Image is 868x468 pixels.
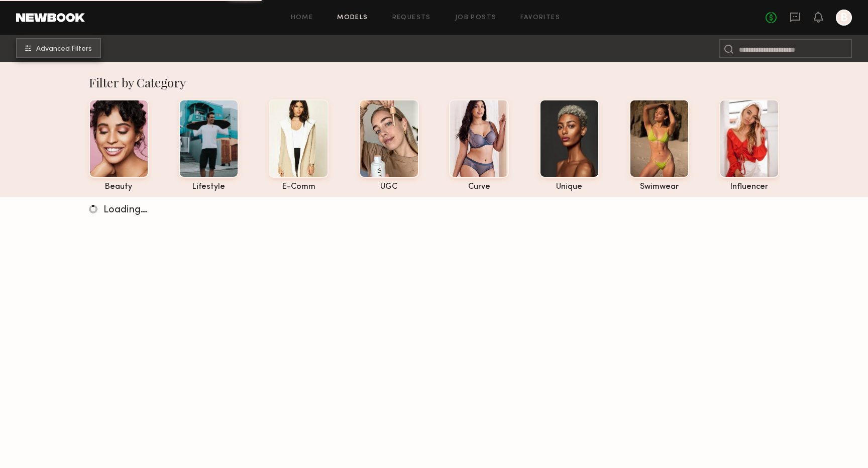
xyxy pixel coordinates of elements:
[539,183,599,191] div: unique
[16,38,101,58] button: Advanced Filters
[89,74,780,90] div: Filter by Category
[359,183,419,191] div: UGC
[520,15,560,21] a: Favorites
[179,183,239,191] div: lifestyle
[89,183,149,191] div: beauty
[337,15,368,21] a: Models
[269,183,329,191] div: e-comm
[455,15,497,21] a: Job Posts
[449,183,509,191] div: curve
[719,183,779,191] div: influencer
[36,46,92,53] span: Advanced Filters
[392,15,431,21] a: Requests
[836,10,852,26] a: B
[629,183,689,191] div: swimwear
[291,15,313,21] a: Home
[103,205,147,215] span: Loading…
